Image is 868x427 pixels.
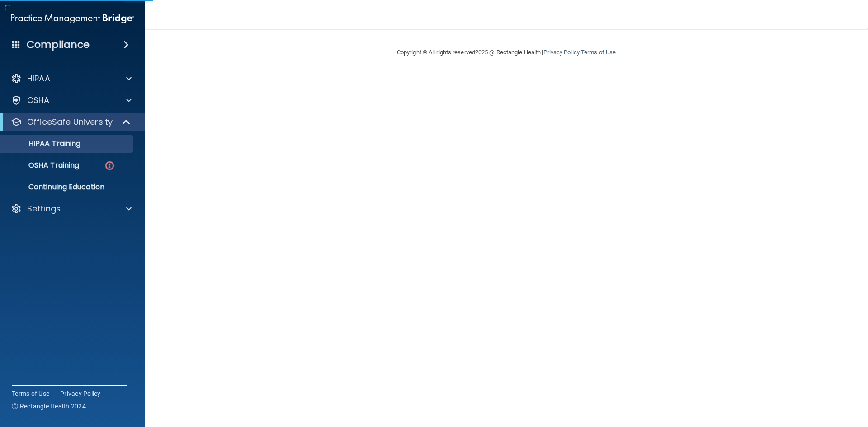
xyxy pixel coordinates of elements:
[11,9,134,28] img: PMB logo
[543,49,579,56] a: Privacy Policy
[6,139,80,148] p: HIPAA Training
[11,73,132,84] a: HIPAA
[27,73,50,84] p: HIPAA
[11,203,132,214] a: Settings
[12,389,49,398] a: Terms of Use
[581,49,616,56] a: Terms of Use
[104,160,115,171] img: danger-circle.6113f641.png
[27,38,90,51] h4: Compliance
[27,95,50,106] p: OSHA
[60,389,101,398] a: Privacy Policy
[341,38,671,67] div: Copyright © All rights reserved 2025 @ Rectangle Health | |
[12,402,86,411] span: Ⓒ Rectangle Health 2024
[11,95,132,106] a: OSHA
[27,117,113,127] p: OfficeSafe University
[6,161,79,170] p: OSHA Training
[11,117,131,127] a: OfficeSafe University
[6,183,129,192] p: Continuing Education
[27,203,61,214] p: Settings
